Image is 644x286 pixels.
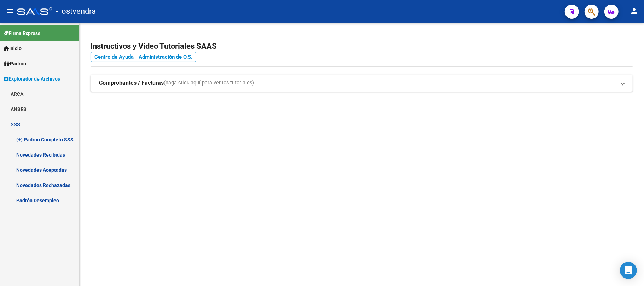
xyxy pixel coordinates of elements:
[91,40,633,53] h2: Instructivos y Video Tutoriales SAAS
[630,7,638,15] mat-icon: person
[4,60,26,68] span: Padrón
[99,79,164,87] strong: Comprobantes / Facturas
[4,45,22,52] span: Inicio
[164,79,254,87] span: (haga click aquí para ver los tutoriales)
[620,262,637,279] div: Open Intercom Messenger
[4,29,40,37] span: Firma Express
[91,75,633,92] mat-expansion-panel-header: Comprobantes / Facturas(haga click aquí para ver los tutoriales)
[6,7,14,15] mat-icon: menu
[4,75,60,83] span: Explorador de Archivos
[56,4,96,19] span: - ostvendra
[91,52,196,62] a: Centro de Ayuda - Administración de O.S.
